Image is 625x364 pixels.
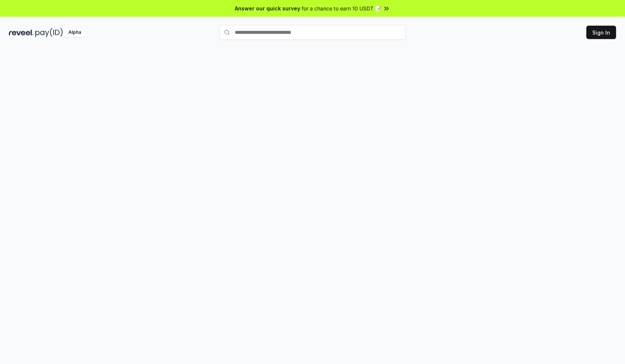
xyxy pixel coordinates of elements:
[64,28,85,37] div: Alpha
[302,4,381,12] span: for a chance to earn 10 USDT 📝
[586,26,616,39] button: Sign In
[35,28,63,37] img: pay_id
[235,4,300,12] span: Answer our quick survey
[9,28,34,37] img: reveel_dark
